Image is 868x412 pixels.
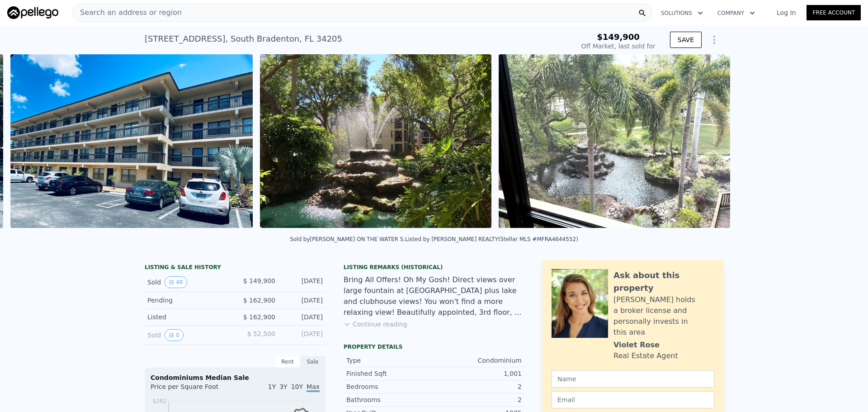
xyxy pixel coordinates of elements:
button: SAVE [670,32,702,48]
div: Listing Remarks (Historical) [344,264,524,271]
div: 1,001 [434,369,522,378]
span: $ 149,900 [243,277,275,284]
div: [DATE] [283,329,323,341]
img: Sale: 146640968 Parcel: 58013291 [10,54,253,228]
button: Company [710,5,762,21]
div: Property details [344,343,524,350]
div: Listed by [PERSON_NAME] REALTY (Stellar MLS #MFRA4644552) [405,236,578,242]
tspan: $282 [152,398,166,404]
img: Pellego [7,6,58,19]
div: 2 [434,395,522,404]
a: Log In [766,8,807,17]
span: $ 52,500 [247,330,275,337]
div: 2 [434,382,522,391]
div: Sale [300,356,325,368]
div: Bathrooms [346,395,434,404]
div: Rent [275,356,300,368]
img: Sale: 146640968 Parcel: 58013291 [260,54,491,228]
div: Sold [147,276,228,288]
div: Off Market, last sold for [581,42,656,51]
button: Continue reading [344,320,407,329]
div: LISTING & SALE HISTORY [145,264,325,273]
div: Listed [147,313,228,322]
span: 3Y [279,383,287,390]
span: $149,900 [597,32,640,42]
span: $ 162,900 [243,297,275,304]
input: Email [552,391,714,408]
div: Ask about this property [613,269,714,294]
div: [DATE] [283,276,323,288]
div: Sold [147,329,228,341]
div: Bring All Offers! Oh My Gosh! Direct views over large fountain at [GEOGRAPHIC_DATA] plus lake and... [344,275,524,318]
div: Condominium [434,356,522,365]
a: Free Account [807,5,861,20]
div: Sold by [PERSON_NAME] ON THE WATER S . [290,236,405,242]
div: Bedrooms [346,382,434,391]
div: [DATE] [283,296,323,305]
input: Name [552,370,714,388]
div: Finished Sqft [346,369,434,378]
div: Violet Rose [613,340,660,350]
div: [PERSON_NAME] holds a broker license and personally invests in this area [613,294,714,338]
span: Search an address or region [73,7,182,18]
span: $ 162,900 [243,313,275,321]
div: [STREET_ADDRESS] , South Bradenton , FL 34205 [145,33,342,45]
div: Price per Square Foot [151,382,235,397]
div: [DATE] [283,313,323,322]
div: Condominiums Median Sale [151,373,320,382]
img: Sale: 146640968 Parcel: 58013291 [499,54,730,228]
span: 10Y [291,383,303,390]
span: Max [307,383,320,392]
span: 1Y [268,383,276,390]
button: Show Options [705,31,723,49]
button: Solutions [654,5,710,21]
button: View historical data [165,329,184,341]
div: Type [346,356,434,365]
div: Real Estate Agent [613,350,678,361]
button: View historical data [165,276,187,288]
div: Pending [147,296,228,305]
